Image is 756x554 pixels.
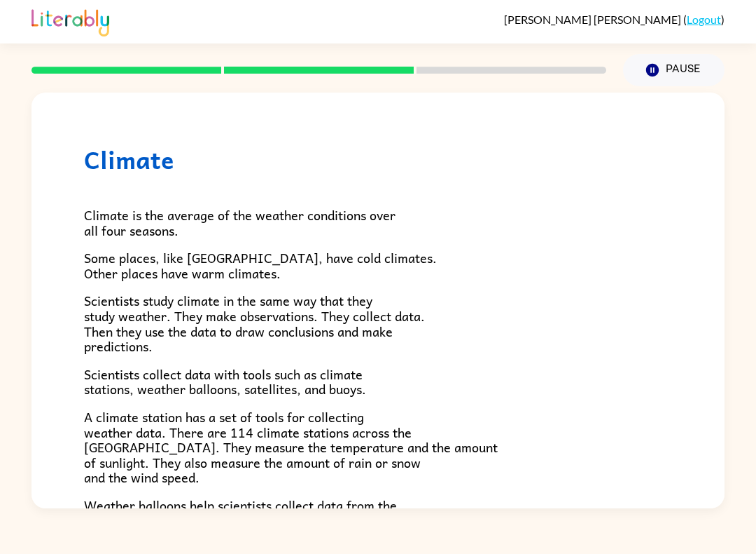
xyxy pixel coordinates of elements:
[84,205,395,241] span: Climate is the average of the weather conditions over all four seasons.
[84,407,498,487] span: A climate station has a set of tools for collecting weather data. There are 114 climate stations ...
[84,248,437,283] span: Some places, like [GEOGRAPHIC_DATA], have cold climates. Other places have warm climates.
[504,13,724,26] div: ( )
[504,13,683,26] span: [PERSON_NAME] [PERSON_NAME]
[84,290,425,356] span: Scientists study climate in the same way that they study weather. They make observations. They co...
[31,6,109,36] img: Literably
[84,145,672,174] h1: Climate
[84,364,366,400] span: Scientists collect data with tools such as climate stations, weather balloons, satellites, and bu...
[687,13,721,26] a: Logout
[623,54,724,86] button: Pause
